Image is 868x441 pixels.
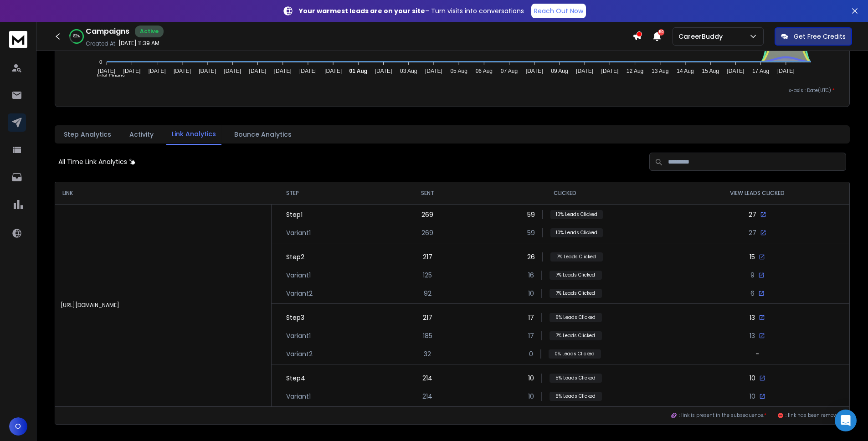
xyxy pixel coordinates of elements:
[550,331,602,340] p: 7 % Leads Clicked
[286,289,313,298] p: Variant 2
[749,210,766,219] div: 27
[55,182,272,204] th: LINK
[534,6,583,15] p: Reach Out Now
[199,68,216,74] tspan: [DATE]
[750,331,755,340] p: 13
[528,392,534,401] p: 10
[58,124,117,144] button: Step Analytics
[527,228,535,237] p: 59
[528,374,602,383] div: 10
[677,68,693,74] tspan: 14 Aug
[86,40,117,47] p: Created At:
[775,27,852,46] button: Get Free Credits
[423,331,432,340] p: 185
[627,68,643,74] tspan: 12 Aug
[550,392,602,401] p: 5 % Leads Clicked
[528,271,534,280] p: 16
[526,68,543,74] tspan: [DATE]
[549,349,601,359] p: 0 % Leads Clicked
[286,210,303,219] p: Step 1
[702,68,719,74] tspan: 15 Aug
[390,374,464,401] div: 214
[529,349,533,359] p: 0
[750,313,765,322] div: 13
[550,313,602,322] p: 6 % Leads Clicked
[390,313,464,364] div: 217
[652,68,668,74] tspan: 13 Aug
[727,68,745,74] tspan: [DATE]
[286,313,304,322] p: Step 3
[73,34,80,39] p: 82 %
[658,29,664,36] span: 50
[286,374,305,383] p: Step 4
[86,26,129,37] h1: Campaigns
[550,271,602,280] p: 7 % Leads Clicked
[750,252,765,262] div: 15
[425,68,442,74] tspan: [DATE]
[423,271,432,280] p: 125
[550,252,603,262] p: 7 % Leads Clicked
[249,68,267,74] tspan: [DATE]
[224,68,241,74] tspan: [DATE]
[528,331,534,340] p: 17
[752,68,769,74] tspan: 17 Aug
[390,252,464,304] div: 217
[70,87,835,94] p: x-axis : Date(UTC)
[750,392,755,401] p: 10
[174,68,191,74] tspan: [DATE]
[576,68,593,74] tspan: [DATE]
[528,289,534,298] p: 10
[550,289,602,298] p: 7 % Leads Clicked
[464,182,665,204] th: CLICKED
[750,289,755,298] p: 6
[286,331,311,340] p: Variant 1
[229,124,297,144] button: Bounce Analytics
[124,124,159,144] button: Activity
[550,210,603,219] p: 10 % Leads Clicked
[531,4,586,18] a: Reach Out Now
[755,349,759,359] div: -
[777,68,795,74] tspan: [DATE]
[665,182,849,204] th: VIEW LEADS CLICKED
[550,374,602,383] p: 5 % Leads Clicked
[274,68,292,74] tspan: [DATE]
[61,302,266,309] p: [URL][DOMAIN_NAME]
[286,252,304,262] p: Step 2
[390,182,464,204] th: SENT
[135,26,164,37] div: Active
[299,6,524,15] p: – Turn visits into conversations
[476,68,493,74] tspan: 06 Aug
[286,392,311,401] p: Variant 1
[299,6,425,15] strong: Your warmest leads are on your site
[424,349,431,359] p: 32
[750,271,755,280] p: 9
[400,68,417,74] tspan: 03 Aug
[166,124,221,145] button: Link Analytics
[749,228,756,237] p: 27
[286,271,311,280] p: Variant 1
[750,374,765,383] div: 10
[551,68,568,74] tspan: 09 Aug
[286,228,311,237] p: Variant 1
[375,68,392,74] tspan: [DATE]
[286,349,313,359] p: Variant 2
[9,417,27,436] button: O
[149,68,166,74] tspan: [DATE]
[58,157,127,166] p: All Time Link Analytics
[835,410,857,431] div: Open Intercom Messenger
[118,40,159,47] p: [DATE] 11:39 AM
[324,68,342,74] tspan: [DATE]
[550,228,603,237] p: 10 % Leads Clicked
[450,68,467,74] tspan: 05 Aug
[601,68,618,74] tspan: [DATE]
[671,411,766,420] span: : link is present in the subsequence.
[678,32,726,41] p: CareerBuddy
[777,411,845,420] span: : link has been removed.
[422,392,432,401] p: 214
[501,68,518,74] tspan: 07 Aug
[299,68,317,74] tspan: [DATE]
[527,210,603,219] div: 59
[349,68,368,74] tspan: 01 Aug
[272,182,391,204] th: STEP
